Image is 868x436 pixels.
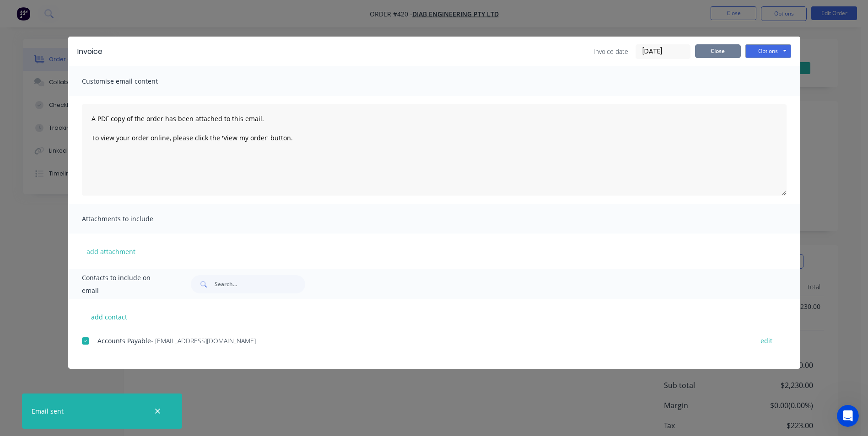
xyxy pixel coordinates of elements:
div: Invoice [77,46,102,57]
span: Attachments to include [82,213,183,225]
button: add attachment [82,245,140,258]
span: - [EMAIL_ADDRESS][DOMAIN_NAME] [151,336,256,345]
button: edit [755,335,778,347]
div: Email sent [32,406,64,416]
button: Options [745,44,791,58]
span: Invoice date [593,47,628,56]
textarea: A PDF copy of the order has been attached to this email. To view your order online, please click ... [82,104,787,196]
button: add contact [82,310,137,324]
iframe: Intercom live chat [837,405,859,427]
span: Customise email content [82,75,183,88]
button: Close [695,44,741,58]
input: Search... [215,275,305,293]
span: Contacts to include on email [82,271,168,297]
span: Accounts Payable [97,336,151,345]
